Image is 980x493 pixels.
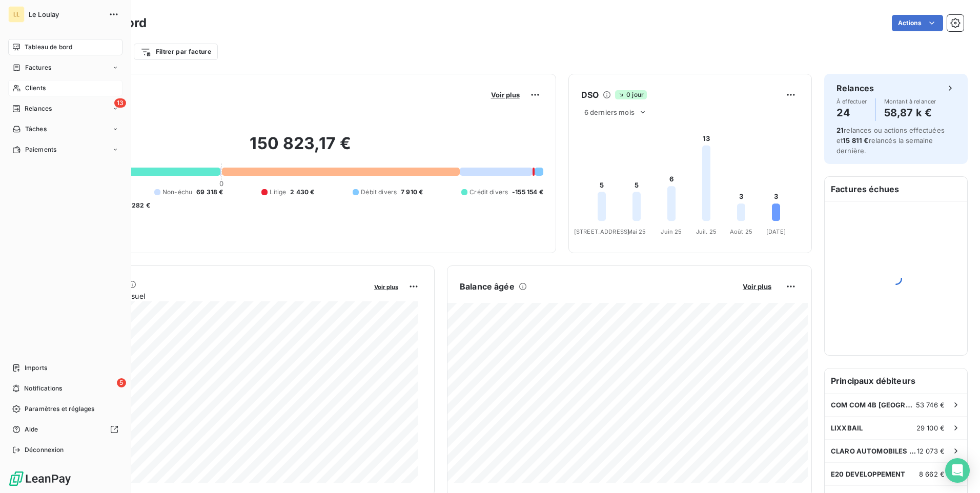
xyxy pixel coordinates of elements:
[196,188,223,197] span: 69 318 €
[25,43,72,52] span: Tableau de bord
[25,104,52,113] span: Relances
[843,136,868,145] span: 15 811 €
[615,90,647,99] span: 0 jour
[114,98,126,108] span: 13
[460,280,515,293] h6: Balance âgée
[25,363,47,373] span: Imports
[916,401,945,409] span: 53 746 €
[491,91,520,99] span: Voir plus
[825,368,967,393] h6: Principaux débiteurs
[831,470,906,478] span: E20 DEVELOPPEMENT
[884,105,936,121] h4: 58,87 k €
[512,188,543,197] span: -155 154 €
[825,177,967,201] h6: Factures échues
[361,188,397,197] span: Débit divers
[25,404,94,414] span: Paramètres et réglages
[25,125,47,134] span: Tâches
[730,228,752,235] tspan: Août 25
[831,447,917,455] span: CLARO AUTOMOBILES REZE
[740,282,774,291] button: Voir plus
[25,145,56,154] span: Paiements
[574,228,629,235] tspan: [STREET_ADDRESS]
[884,98,936,105] span: Montant à relancer
[831,401,916,409] span: COM COM 4B [GEOGRAPHIC_DATA]
[29,10,103,18] span: Le Loulay
[25,63,51,72] span: Factures
[488,90,523,99] button: Voir plus
[219,179,223,188] span: 0
[584,108,635,116] span: 6 derniers mois
[25,445,64,455] span: Déconnexion
[627,228,646,235] tspan: Mai 25
[743,282,771,291] span: Voir plus
[836,105,867,121] h4: 24
[917,447,945,455] span: 12 073 €
[25,84,46,93] span: Clients
[129,201,150,210] span: -282 €
[371,282,401,291] button: Voir plus
[831,424,863,432] span: LIXXBAIL
[24,384,62,393] span: Notifications
[892,15,943,31] button: Actions
[290,188,314,197] span: 2 430 €
[58,133,543,164] h2: 150 823,17 €
[469,188,508,197] span: Crédit divers
[945,458,970,483] div: Open Intercom Messenger
[8,6,25,23] div: LL
[581,89,599,101] h6: DSO
[374,283,398,291] span: Voir plus
[401,188,423,197] span: 7 910 €
[916,424,945,432] span: 29 100 €
[696,228,717,235] tspan: Juil. 25
[8,470,72,487] img: Logo LeanPay
[836,126,844,134] span: 21
[836,98,867,105] span: À effectuer
[270,188,286,197] span: Litige
[134,44,218,60] button: Filtrer par facture
[836,82,874,94] h6: Relances
[58,291,367,301] span: Chiffre d'affaires mensuel
[836,126,945,155] span: relances ou actions effectuées et relancés la semaine dernière.
[162,188,192,197] span: Non-échu
[661,228,682,235] tspan: Juin 25
[117,378,126,387] span: 5
[8,421,122,438] a: Aide
[919,470,945,478] span: 8 662 €
[25,425,38,434] span: Aide
[766,228,786,235] tspan: [DATE]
